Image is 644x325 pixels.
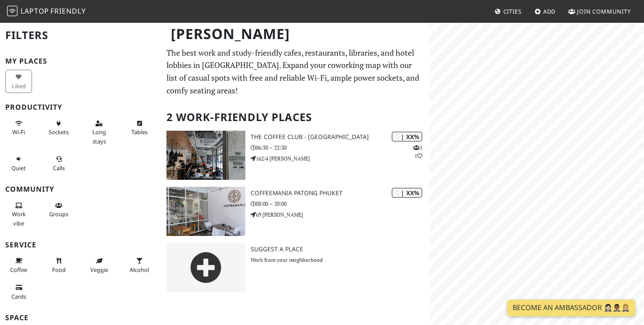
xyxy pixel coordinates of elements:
a: COFFEEMANIA Patong Phuket | XX% COFFEEMANIA Patong Phuket 08:00 – 20:00 69 [PERSON_NAME] [161,187,430,236]
h3: Service [5,241,156,249]
span: Alcohol [130,266,149,274]
p: Work from your neighborhood [251,256,429,264]
p: 1 1 [413,143,422,160]
span: Stable Wi-Fi [12,128,25,136]
a: Cities [491,4,525,19]
h3: Space [5,314,156,322]
span: Video/audio calls [53,164,65,172]
button: Groups [46,198,72,221]
span: Credit cards [11,293,26,300]
p: 06:30 – 22:30 [251,143,429,152]
p: 08:00 – 20:00 [251,200,429,208]
h3: Productivity [5,103,156,111]
img: COFFEEMANIA Patong Phuket [166,187,245,236]
a: Suggest a Place Work from your neighborhood [161,243,430,292]
button: Veggie [86,254,113,277]
h3: Community [5,185,156,193]
button: Alcohol [126,254,153,277]
h3: THE COFFEE CLUB - [GEOGRAPHIC_DATA] [251,133,429,141]
span: Quiet [11,164,26,172]
h3: COFFEEMANIA Patong Phuket [251,189,429,197]
span: Work-friendly tables [131,128,148,136]
button: Food [46,254,72,277]
img: gray-place-d2bdb4477600e061c01bd816cc0f2ef0cfcb1ca9e3ad78868dd16fb2af073a21.png [166,243,245,292]
span: Laptop [21,6,49,16]
button: Wi-Fi [5,116,32,139]
button: Calls [46,152,72,175]
a: Join Community [565,4,634,19]
a: THE COFFEE CLUB - Beach Point Phuket | XX% 11 THE COFFEE CLUB - [GEOGRAPHIC_DATA] 06:30 – 22:30 1... [161,131,430,180]
span: Food [52,266,66,274]
button: Quiet [5,152,32,175]
span: Cities [503,7,522,15]
button: Cards [5,280,32,304]
div: | XX% [392,132,422,142]
p: 69 [PERSON_NAME] [251,211,429,219]
h2: Filters [5,22,156,49]
button: Coffee [5,254,32,277]
p: The best work and study-friendly cafes, restaurants, libraries, and hotel lobbies in [GEOGRAPHIC_... [166,46,425,97]
img: LaptopFriendly [7,6,18,16]
h1: [PERSON_NAME] [164,22,428,46]
button: Long stays [86,116,113,148]
button: Tables [126,116,153,139]
h3: Suggest a Place [251,246,429,253]
h3: My Places [5,57,156,65]
a: LaptopFriendly LaptopFriendly [7,4,86,19]
span: Join Community [577,7,631,15]
h2: 2 Work-Friendly Places [166,104,425,131]
button: Work vibe [5,198,32,230]
p: 162/4 [PERSON_NAME] [251,154,429,163]
a: Become an Ambassador 🤵🏻‍♀️🤵🏾‍♂️🤵🏼‍♀️ [507,300,635,316]
div: | XX% [392,188,422,198]
span: Power sockets [49,128,69,136]
button: Sockets [46,116,72,139]
img: THE COFFEE CLUB - Beach Point Phuket [166,131,245,180]
span: Group tables [49,210,68,218]
span: Long stays [92,128,106,145]
span: Add [543,7,556,15]
span: Veggie [90,266,108,274]
span: Friendly [50,6,85,16]
span: Coffee [10,266,27,274]
a: Add [531,4,559,19]
span: People working [12,210,26,227]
